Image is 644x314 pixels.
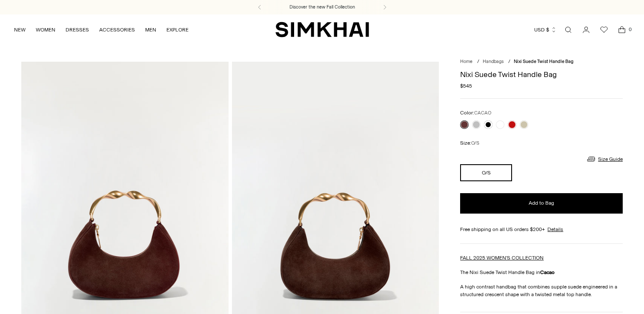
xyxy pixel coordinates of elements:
[508,58,510,66] div: /
[36,20,55,39] a: WOMEN
[560,21,577,38] a: Open search modal
[514,59,573,64] span: Nixi Suede Twist Handle Bag
[460,226,623,233] div: Free shipping on all US orders $200+
[460,255,544,261] a: FALL 2025 WOMEN'S COLLECTION
[540,269,555,275] strong: Cacao
[460,139,479,147] label: Size:
[483,59,504,64] a: Handbags
[626,26,634,33] span: 0
[474,110,491,116] span: CACAO
[460,268,623,276] p: The Nixi Suede Twist Handle Bag in
[547,226,563,233] a: Details
[460,164,512,181] button: O/S
[460,58,623,66] nav: breadcrumbs
[534,20,557,39] button: USD $
[145,20,156,39] a: MEN
[166,20,189,39] a: EXPLORE
[613,21,630,38] a: Open cart modal
[595,21,613,38] a: Wishlist
[14,20,26,39] a: NEW
[529,200,554,207] span: Add to Bag
[477,58,479,66] div: /
[460,82,472,90] span: $545
[460,109,491,117] label: Color:
[275,21,369,38] a: SIMKHAI
[99,20,135,39] a: ACCESSORIES
[460,59,472,64] a: Home
[289,4,355,11] a: Discover the new Fall Collection
[460,193,623,214] button: Add to Bag
[460,71,623,78] h1: Nixi Suede Twist Handle Bag
[460,283,623,298] p: A high contrast handbag that combines supple suede engineered in a structured crescent shape with...
[586,154,623,164] a: Size Guide
[578,21,595,38] a: Go to the account page
[471,140,479,146] span: O/S
[66,20,89,39] a: DRESSES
